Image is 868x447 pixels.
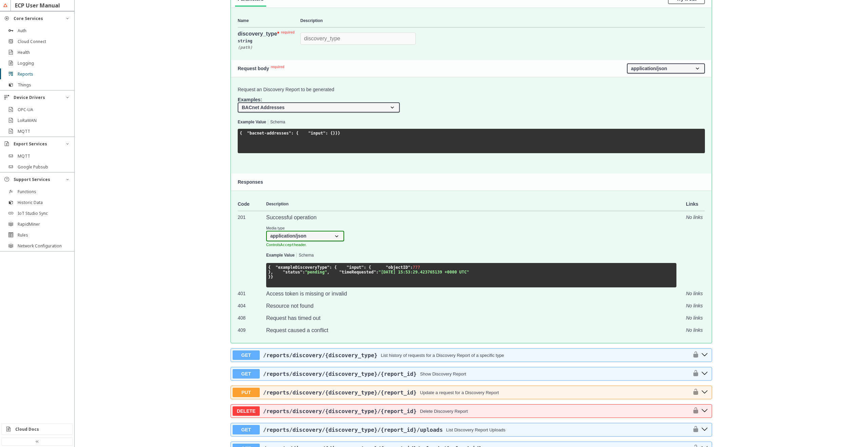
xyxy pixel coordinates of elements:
[347,265,364,270] span: "input"
[270,120,285,125] button: Schema
[420,390,499,395] div: Update a request for a Discovery Report
[699,369,710,378] button: get ​/reports​/discovery​/{discovery_type}​/{report_id}
[627,63,705,74] select: Request content type
[280,243,294,247] code: Accept
[689,370,699,378] button: authorization button unlocked
[299,253,314,258] button: Schema
[283,270,302,275] span: "status"
[689,388,699,397] button: authorization button unlocked
[233,369,689,379] button: GET/reports/discovery/{discovery_type}/{report_id}Show Discovery Report
[263,408,417,414] span: /reports /discovery /{discovery_type} /{report_id}
[266,327,676,333] p: Request caused a conflict
[266,226,344,230] small: Media type
[263,371,417,377] span: /reports /discovery /{discovery_type} /{report_id}
[330,265,337,270] span: : {
[410,265,413,270] span: :
[381,353,504,358] div: List history of requests for a Discovery Report of a specific type
[266,303,676,309] p: Resource not found
[305,270,327,275] span: "pending"
[238,45,300,50] div: ( path )
[378,270,469,275] span: "[DATE] 15:53:29.423765139 +0000 UTC"
[238,300,266,312] td: 404
[268,265,271,270] span: {
[364,265,371,270] span: : {
[686,215,703,220] i: No links
[263,389,417,396] span: /reports /discovery /{discovery_type} /{report_id}
[233,388,689,397] button: PUT/reports/discovery/{discovery_type}/{report_id}Update a request for a Discovery Report
[238,37,300,45] div: string
[263,371,417,377] a: /reports/discovery/{discovery_type}/{report_id}
[266,197,676,211] td: Description
[420,371,466,377] div: Show Discovery Report
[263,427,443,433] span: /reports /discovery /{discovery_type} /{report_id} /uploads
[238,312,266,324] td: 408
[238,120,266,125] button: Example Value
[240,131,340,136] code: } }
[686,327,703,333] i: No links
[268,265,469,279] code: }, } }
[291,131,299,136] span: : {
[699,425,710,434] button: get ​/reports​/discovery​/{discovery_type}​/{report_id}​/uploads
[263,352,377,359] a: /reports/discovery/{discovery_type}
[263,352,377,359] span: /reports /discovery /{discovery_type}
[676,197,705,211] td: Links
[300,33,416,45] input: discovery_type
[266,315,676,321] p: Request has timed out
[238,87,705,92] p: Request an Discovery Report to be generated
[446,427,506,432] div: List Discovery Report Uploads
[376,270,378,275] span: :
[327,270,329,275] span: ,
[308,131,325,136] span: "input"
[686,303,703,308] i: No links
[233,406,260,416] span: DELETE
[238,197,266,211] td: Code
[686,291,703,296] i: No links
[386,265,410,270] span: "objectID"
[238,287,266,300] td: 401
[238,211,266,288] td: 201
[240,131,242,136] span: {
[699,407,710,415] button: delete ​/reports​/discovery​/{discovery_type}​/{report_id}
[233,350,689,360] button: GET/reports/discovery/{discovery_type}List history of requests for a Discovery Report of a specif...
[233,406,689,416] button: DELETE/reports/discovery/{discovery_type}/{report_id}Delete Discovery Report
[263,389,417,396] a: /reports/discovery/{discovery_type}/{report_id}
[238,97,262,102] span: Examples:
[266,231,344,241] select: Media Type
[263,427,443,433] a: /reports/discovery/{discovery_type}/{report_id}/uploads
[300,14,705,27] th: Description
[233,425,689,434] button: GET/reports/discovery/{discovery_type}/{report_id}/uploadsList Discovery Report Uploads
[276,265,330,270] span: "exampleDiscoveryType"
[325,131,335,136] span: : {}
[689,426,699,434] button: authorization button unlocked
[699,388,710,397] button: put ​/reports​/discovery​/{discovery_type}​/{report_id}
[247,131,291,136] span: "bacnet-addresses"
[689,351,699,359] button: authorization button unlocked
[266,215,676,221] p: Successful operation
[266,243,307,247] small: Controls header.
[238,66,627,71] h4: Request body
[302,270,305,275] span: :
[699,351,710,360] button: get ​/reports​/discovery​/{discovery_type}
[238,31,296,37] div: discovery_type
[238,14,300,27] th: Name
[266,291,676,297] p: Access token is missing or invalid
[233,425,260,434] span: GET
[233,350,260,360] span: GET
[238,324,266,336] td: 409
[263,408,417,414] a: /reports/discovery/{discovery_type}/{report_id}
[233,388,260,397] span: PUT
[420,409,468,414] div: Delete Discovery Report
[266,253,295,258] button: Example Value
[233,369,260,379] span: GET
[689,407,699,415] button: authorization button unlocked
[339,270,376,275] span: "timeRequested"
[413,265,420,270] span: 777
[238,179,705,185] h4: Responses
[686,315,703,321] i: No links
